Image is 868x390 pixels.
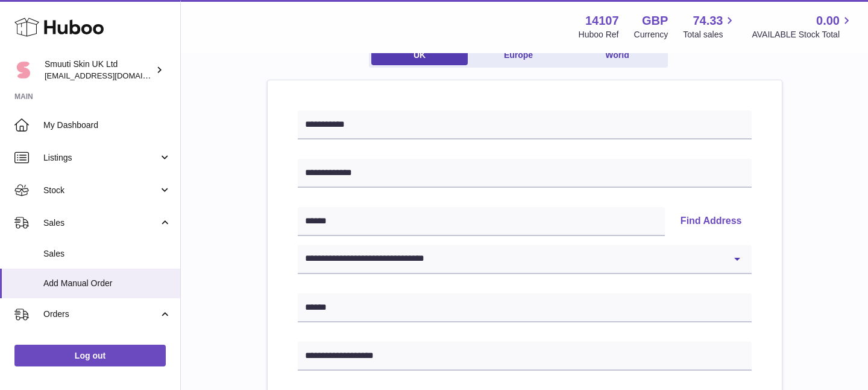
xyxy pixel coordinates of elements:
[585,13,619,29] strong: 14107
[642,13,668,29] strong: GBP
[816,13,840,29] span: 0.00
[470,45,567,65] a: Europe
[43,120,171,131] span: My Dashboard
[43,340,171,351] span: Orders
[693,13,723,29] span: 74.33
[14,345,166,366] a: Log out
[634,29,668,40] div: Currency
[683,13,737,40] a: 74.33 Total sales
[43,308,159,320] span: Orders
[43,248,171,260] span: Sales
[45,71,177,80] span: [EMAIL_ADDRESS][DOMAIN_NAME]
[45,59,153,82] div: Smuuti Skin UK Ltd
[43,217,159,229] span: Sales
[43,278,171,289] span: Add Manual Order
[752,13,854,40] a: 0.00 AVAILABLE Stock Total
[752,29,854,40] span: AVAILABLE Stock Total
[371,45,468,65] a: UK
[569,45,665,65] a: World
[43,152,159,164] span: Listings
[14,61,33,79] img: tomi@beautyko.fi
[43,185,159,196] span: Stock
[579,29,619,40] div: Huboo Ref
[683,29,737,40] span: Total sales
[671,207,752,236] button: Find Address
